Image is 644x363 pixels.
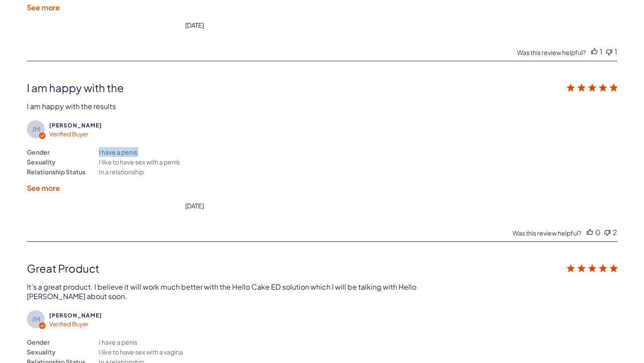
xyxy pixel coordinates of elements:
[49,130,89,138] span: Verified Buyer
[600,47,602,56] div: 1
[513,229,581,237] div: Was this review helpful?
[27,3,60,12] label: See more
[27,282,418,301] div: It’s a great product. I believe it will work much better with the Hello Cake ED solution which I ...
[27,157,55,167] div: Sexuality
[99,347,183,357] div: I like to have sex with a vagina
[27,337,50,347] div: Gender
[99,147,137,157] div: I have a penis
[27,262,499,275] div: Great Product
[587,228,593,237] div: Vote up
[99,337,137,347] div: I have a penis
[27,167,85,177] div: Relationship Status
[613,228,617,237] div: 2
[27,183,60,193] label: See more
[27,101,116,111] div: I am happy with the results
[32,315,40,323] text: JM
[49,312,102,319] span: Joseph M.
[99,167,144,177] div: In a relationship
[595,228,601,237] div: 0
[32,125,40,133] text: JM
[606,47,612,56] div: Vote down
[27,347,55,357] div: Sexuality
[49,320,89,328] span: Verified Buyer
[49,122,102,129] span: Jeff M.
[614,47,617,56] div: 1
[99,157,180,167] div: I like to have sex with a penis
[185,21,204,29] div: date
[185,202,204,210] div: date
[185,202,204,210] div: [DATE]
[27,81,499,94] div: I am happy with the
[185,21,204,29] div: [DATE]
[517,48,586,56] div: Was this review helpful?
[604,228,610,237] div: Vote down
[27,147,50,157] div: Gender
[591,47,597,56] div: Vote up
